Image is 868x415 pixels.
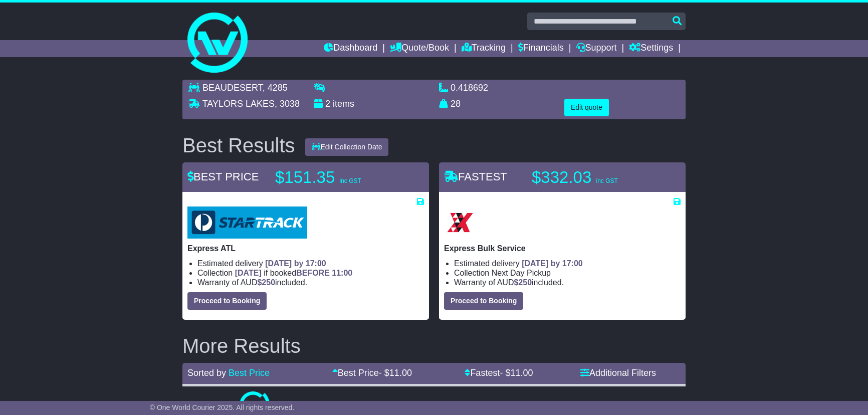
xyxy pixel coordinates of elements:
[444,244,681,253] p: Express Bulk Service
[333,99,354,109] span: items
[462,40,506,57] a: Tracking
[202,83,263,93] span: BEAUDESERT
[444,206,476,239] img: Border Express: Express Bulk Service
[332,269,352,277] span: 11:00
[150,403,295,411] span: © One World Courier 2025. All rights reserved.
[257,278,275,287] span: $
[197,259,424,268] li: Estimated delivery
[596,177,617,184] span: inc GST
[564,99,609,116] button: Edit quote
[324,40,377,57] a: Dashboard
[325,99,330,109] span: 2
[522,259,583,268] span: [DATE] by 17:00
[182,335,686,357] h2: More Results
[187,244,424,253] p: Express ATL
[202,99,275,109] span: TAYLORS LAKES
[451,83,488,93] span: 0.418692
[197,268,424,278] li: Collection
[518,40,564,57] a: Financials
[444,292,523,310] button: Proceed to Booking
[454,259,681,268] li: Estimated delivery
[390,40,449,57] a: Quote/Book
[177,134,300,156] div: Best Results
[265,259,326,268] span: [DATE] by 17:00
[510,368,533,378] span: 11.00
[518,278,532,287] span: 250
[451,99,461,109] span: 28
[229,368,270,378] a: Best Price
[389,368,412,378] span: 11.00
[332,368,412,378] a: Best Price- $11.00
[465,368,533,378] a: Fastest- $11.00
[305,138,389,156] button: Edit Collection Date
[275,167,400,187] p: $151.35
[379,368,412,378] span: - $
[492,269,551,277] span: Next Day Pickup
[296,269,330,277] span: BEFORE
[275,99,300,109] span: , 3038
[532,167,657,187] p: $332.03
[235,269,262,277] span: [DATE]
[187,206,307,239] img: StarTrack: Express ATL
[197,278,424,287] li: Warranty of AUD included.
[576,40,617,57] a: Support
[629,40,673,57] a: Settings
[580,368,656,378] a: Additional Filters
[500,368,533,378] span: - $
[444,170,507,183] span: FASTEST
[187,292,267,310] button: Proceed to Booking
[339,177,361,184] span: inc GST
[454,268,681,278] li: Collection
[514,278,532,287] span: $
[263,83,288,93] span: , 4285
[262,278,275,287] span: 250
[187,368,226,378] span: Sorted by
[235,269,352,277] span: if booked
[187,170,259,183] span: BEST PRICE
[454,278,681,287] li: Warranty of AUD included.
